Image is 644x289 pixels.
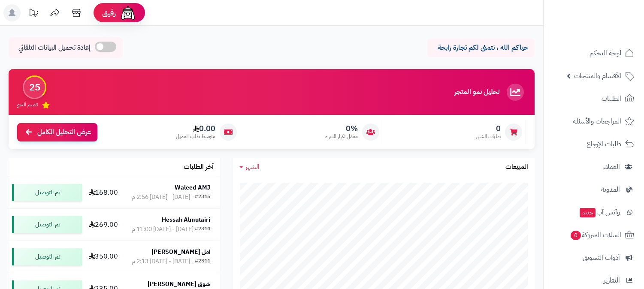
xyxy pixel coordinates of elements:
strong: Hessah Almutairi [162,215,210,224]
span: الطلبات [602,93,621,105]
strong: Waleed AMJ [175,183,210,192]
span: متوسط طلب العميل [176,133,215,140]
a: عرض التحليل الكامل [17,123,97,141]
span: تقييم النمو [17,101,38,108]
h3: آخر الطلبات [184,163,214,171]
td: 350.00 [85,241,122,273]
a: الطلبات [549,88,639,109]
span: إعادة تحميل البيانات التلقائي [18,43,91,53]
strong: امل [PERSON_NAME] [151,247,210,256]
strong: شوق [PERSON_NAME] [148,280,210,289]
h3: تحليل نمو المتجر [454,88,499,96]
div: [DATE] - [DATE] 2:56 م [132,193,190,202]
a: طلبات الإرجاع [549,134,639,154]
span: السلات المتروكة [570,229,621,241]
span: وآتس آب [579,206,620,218]
span: لوحة التحكم [590,47,621,59]
a: أدوات التسويق [549,247,639,268]
span: طلبات الشهر [476,133,501,140]
a: تحديثات المنصة [23,4,44,24]
a: السلات المتروكة0 [549,225,639,245]
p: حياكم الله ، نتمنى لكم تجارة رابحة [434,43,528,53]
a: الشهر [239,162,260,172]
span: 0 [571,231,581,240]
div: تم التوصيل [12,184,82,201]
span: المراجعات والأسئلة [573,115,621,127]
img: ai-face.png [119,4,136,21]
span: طلبات الإرجاع [587,138,621,150]
span: رفيق [102,8,116,18]
span: 0% [325,124,358,133]
span: أدوات التسويق [583,252,620,264]
a: العملاء [549,157,639,177]
h3: المبيعات [505,163,528,171]
span: الشهر [245,162,260,172]
span: معدل تكرار الشراء [325,133,358,140]
span: العملاء [603,161,620,173]
span: جديد [580,208,596,217]
span: عرض التحليل الكامل [37,127,91,137]
span: 0 [476,124,501,133]
a: لوحة التحكم [549,43,639,63]
div: تم التوصيل [12,216,82,233]
img: logo-2.png [586,6,636,24]
div: #2315 [195,193,210,202]
td: 168.00 [85,177,122,208]
a: المراجعات والأسئلة [549,111,639,132]
div: [DATE] - [DATE] 11:00 م [132,225,194,234]
span: الأقسام والمنتجات [574,70,621,82]
td: 269.00 [85,209,122,241]
span: التقارير [604,274,620,286]
a: وآتس آبجديد [549,202,639,223]
a: المدونة [549,179,639,200]
span: المدونة [601,184,620,196]
div: تم التوصيل [12,248,82,265]
div: #2311 [195,257,210,266]
div: [DATE] - [DATE] 2:13 م [132,257,190,266]
span: 0.00 [176,124,215,133]
div: #2314 [195,225,210,234]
